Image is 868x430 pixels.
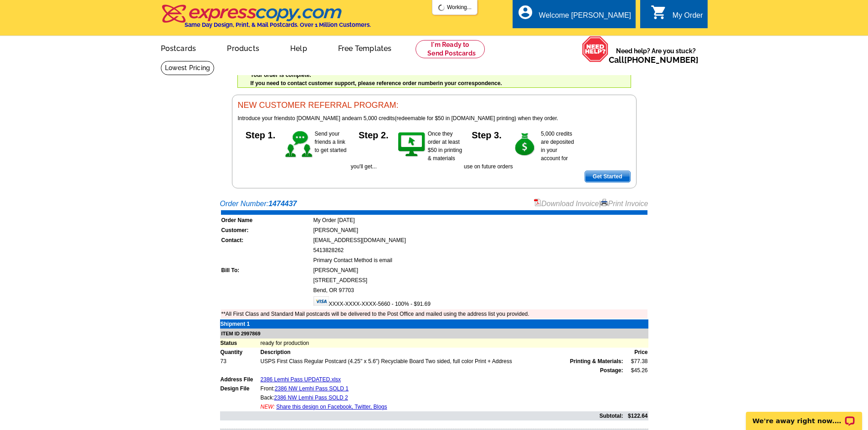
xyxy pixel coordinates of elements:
[651,4,667,20] i: shopping_cart
[220,339,260,348] td: Status
[260,393,624,402] td: Back:
[585,171,630,182] span: Get Started
[221,236,312,245] td: Contact:
[185,21,371,28] h4: Same Day Design, Print, & Mail Postcards. Over 1 Million Customers.
[313,296,647,309] td: XXXX-XXXX-XXXX-5660 - 100% - $91.69
[313,226,647,235] td: [PERSON_NAME]
[221,216,312,225] td: Order Name
[582,36,609,62] img: help
[283,130,315,160] img: step-1.gif
[464,130,509,139] h5: Step 3.
[221,226,312,235] td: Customer:
[313,236,647,245] td: [EMAIL_ADDRESS][DOMAIN_NAME]
[275,385,349,392] a: 2386 NW Lemhi Pass SOLD 1
[509,130,541,160] img: step-3.gif
[220,375,260,384] td: Address File
[161,11,371,28] a: Same Day Design, Print, & Mail Postcards. Over 1 Million Customers.
[624,348,648,357] td: Price
[260,357,624,366] td: USPS First Class Regular Postcard (4.25" x 5.6") Recyclable Board Two sided, full color Print + A...
[585,171,631,182] a: Get Started
[260,348,624,357] td: Description
[534,200,599,207] a: Download Invoice
[464,131,574,170] span: 5,000 credits are deposited in your account for use on future orders
[601,200,648,207] a: Print Invoice
[313,296,329,306] img: visa.gif
[539,11,631,24] div: Welcome [PERSON_NAME]
[274,395,348,401] a: 2386 NW Lemhi Pass SOLD 2
[324,37,406,58] a: Free Templates
[534,198,648,209] div: |
[313,256,647,265] td: Primary Contact Method is email
[315,131,347,153] span: Send your friends a link to get started
[624,55,699,65] a: [PHONE_NUMBER]
[600,367,623,374] strong: Postage:
[221,309,647,319] td: **All First Class and Standard Mail postcards will be delivered to the Post Office and mailed usi...
[220,357,260,366] td: 73
[220,384,260,393] td: Design File
[624,411,648,420] td: $122.64
[238,130,283,139] h5: Step 1.
[351,131,462,170] span: Once they order at least $50 in printing & materials you'll get...
[276,404,387,410] a: Share this design on Facebook, Twitter, Blogs
[624,357,648,366] td: $77.38
[534,199,541,206] img: small-pdf-icon.gif
[220,348,260,357] td: Quantity
[251,72,311,78] strong: Your order is complete.
[351,115,395,121] span: earn 5,000 credits
[221,266,312,275] td: Bill To:
[601,199,608,206] img: small-print-icon.gif
[276,37,322,58] a: Help
[261,376,341,383] a: 2386 Lemhi Pass UPDATED.xlsx
[609,46,703,65] span: Need help? Are you stuck?
[238,114,631,122] p: to [DOMAIN_NAME] and (redeemable for $50 in [DOMAIN_NAME] printing) when they order.
[351,130,396,139] h5: Step 2.
[238,115,291,121] span: Introduce your friends
[212,37,274,58] a: Products
[220,319,260,329] td: Shipment 1
[438,4,445,11] img: loading...
[238,101,631,111] h3: NEW CUSTOMER REFERRAL PROGRAM:
[313,286,647,295] td: Bend, OR 97703
[313,246,647,255] td: 5413828262
[313,216,647,225] td: My Order [DATE]
[396,130,428,160] img: step-2.gif
[313,266,647,275] td: [PERSON_NAME]
[313,276,647,285] td: [STREET_ADDRESS]
[570,357,623,365] span: Printing & Materials:
[651,10,703,21] a: shopping_cart My Order
[261,404,275,410] span: NEW:
[260,339,648,348] td: ready for production
[220,198,648,209] div: Order Number:
[740,401,868,430] iframe: LiveChat chat widget
[260,384,624,393] td: Front:
[609,55,699,65] span: Call
[517,4,534,20] i: account_circle
[624,366,648,375] td: $45.26
[220,329,648,339] td: ITEM ID 2997869
[220,411,624,420] td: Subtotal:
[268,200,297,207] strong: 1474437
[673,11,703,24] div: My Order
[146,37,211,58] a: Postcards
